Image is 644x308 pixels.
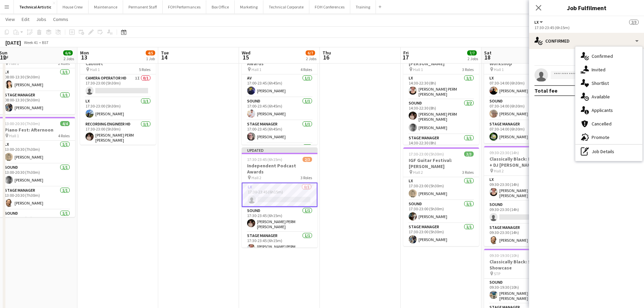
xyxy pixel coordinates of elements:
span: 4 Roles [58,133,70,138]
span: Comms [53,16,68,22]
span: 3 Roles [462,170,474,175]
div: [DATE] [5,39,21,46]
div: Invited [575,63,642,76]
app-card-role: Sound1/117:00-23:45 (6h45m)[PERSON_NAME] [242,97,317,120]
span: 4 Roles [301,67,312,72]
app-card-role: Stage Manager1/114:30-22:30 (8h) [403,134,479,157]
button: Technical Corporate [263,0,309,14]
app-card-role: Sound1/117:30-23:45 (6h15m)[PERSON_NAME] PERM [PERSON_NAME] [242,207,317,232]
span: 16 [321,53,331,61]
app-card-role: LX0/117:30-23:45 (6h15m) [242,183,317,207]
app-card-role: LX1/107:30-14:00 (6h30m)[PERSON_NAME] [484,74,560,97]
app-card-role: Stage Manager1/107:30-14:00 (6h30m)[PERSON_NAME] [484,120,560,143]
span: STP [494,271,500,276]
span: Tue [161,50,169,56]
app-job-card: Updated17:30-23:45 (6h15m)2/3Independent Podcast Awards Hall 23 RolesLX0/117:30-23:45 (6h15m) Sou... [242,147,317,247]
div: 07:30-14:00 (6h30m)3/3Classically Black: CYP Workshop Hall 13 RolesLX1/107:30-14:00 (6h30m)[PERSO... [484,45,560,143]
div: Updated [242,147,317,153]
div: Promote [575,131,642,144]
span: View [5,16,15,22]
button: LX [534,20,544,25]
app-job-card: 09:30-23:30 (14h)2/3Classically Black: New Works + DJ [PERSON_NAME] Hall 23 RolesLX1/109:30-23:30... [484,146,560,246]
span: 14 [160,53,169,61]
button: Maintenance [89,0,123,14]
div: BST [42,40,49,45]
span: Edit [22,16,29,22]
button: Permanent Staff [123,0,163,14]
span: 2/3 [303,157,312,162]
h3: Classically Black: New Works + DJ [PERSON_NAME] [484,156,560,168]
span: 17:30-23:00 (5h30m) [409,151,444,157]
h3: Job Fulfilment [529,3,644,12]
app-card-role: AV1/117:00-23:45 (6h45m)[PERSON_NAME] [242,74,317,97]
span: 3 Roles [462,67,474,72]
div: 2 Jobs [468,56,478,61]
span: Hall 1 [494,67,504,72]
button: Training [350,0,376,14]
span: Hall 1 [413,67,423,72]
span: Thu [323,50,331,56]
span: Hall 1 [90,67,100,72]
app-card-role: Sound1/117:30-23:00 (5h30m)[PERSON_NAME] [403,200,479,223]
app-job-card: 14:30-22:30 (8h)4/4[PERSON_NAME] and [PERSON_NAME] Hall 13 RolesLX1/114:30-22:30 (8h)[PERSON_NAME... [403,45,479,145]
span: 6/7 [306,50,315,55]
app-job-card: 17:30-23:00 (5h30m)3/3IGF Guitar Festival: [PERSON_NAME] Hall 23 RolesLX1/117:30-23:00 (5h30m)[PE... [403,147,479,246]
div: 2 Jobs [306,56,316,61]
h3: Independent Podcast Awards [242,163,317,175]
div: 17:00-23:45 (6h45m)4/4Independent Podcast Awards Hall 14 RolesAV1/117:00-23:45 (6h45m)[PERSON_NAM... [242,45,317,145]
div: 2 Jobs [64,56,74,61]
span: 3 Roles [301,175,312,180]
span: 17 [402,53,409,61]
app-card-role: Stage Manager1/117:30-23:00 (5h30m)[PERSON_NAME] [403,223,479,246]
span: 09:30-19:30 (10h) [490,253,519,258]
span: 2/3 [629,20,639,25]
app-card-role: Camera Operator HD1I0/117:30-23:00 (5h30m) [80,74,156,97]
a: Jobs [33,15,49,24]
button: Marketing [235,0,263,14]
app-card-role: Stage Manager1/117:30-23:45 (6h15m)[PERSON_NAME] PERM [PERSON_NAME] [242,232,317,257]
span: Week 41 [22,40,39,45]
span: 7/7 [467,50,477,55]
button: FOH Conferences [309,0,350,14]
div: Job Details [575,145,642,158]
span: 4/4 [60,121,70,126]
span: LX [534,20,539,25]
span: 15 [241,53,251,61]
div: Confirmed [575,49,642,63]
span: 4/5 [146,50,155,55]
span: Jobs [36,16,46,22]
app-card-role: Stage Manager1/109:30-23:30 (14h)[PERSON_NAME] [484,224,560,247]
app-card-role: LX1/117:30-23:00 (5h30m)[PERSON_NAME] [80,97,156,120]
span: 6/6 [63,50,73,55]
app-card-role: LX1/109:30-23:30 (14h)[PERSON_NAME] PERM [PERSON_NAME] [484,176,560,201]
span: 09:30-23:30 (14h) [490,150,519,155]
app-card-role: LX1/114:30-22:30 (8h)[PERSON_NAME] PERM [PERSON_NAME] [403,74,479,99]
button: House Crew [57,0,89,14]
app-card-role: Recording Engineer HD1/117:30-23:00 (5h30m)[PERSON_NAME] PERM [PERSON_NAME] [80,120,156,145]
div: Total fee [534,87,557,94]
div: 17:30-23:45 (6h15m) [534,25,639,30]
app-card-role: Sound2/214:30-22:30 (8h)[PERSON_NAME] PERM [PERSON_NAME][PERSON_NAME] [403,99,479,134]
app-card-role: Sound1/109:30-19:30 (10h)[PERSON_NAME] PERM [PERSON_NAME] [484,279,560,304]
button: Technical Artistic [14,0,57,14]
h3: Classically Black: Spotlight + Showcase [484,259,560,271]
span: 3/3 [464,151,474,157]
h3: IGF Guitar Festival: [PERSON_NAME] [403,157,479,169]
span: Mon [80,50,89,56]
app-card-role: Sound1/107:30-14:00 (6h30m)[PERSON_NAME] [484,97,560,120]
span: Hall 1 [252,67,261,72]
div: Shortlist [575,76,642,90]
div: Confirmed [529,33,644,49]
span: Hall 2 [252,175,261,180]
app-job-card: 17:30-23:00 (5h30m)4/5Kirckman: [PERSON_NAME]'s Cabinet Hall 15 RolesCamera Operator HD1I0/117:30... [80,45,156,145]
a: View [3,15,18,24]
span: Hall 1 [9,133,19,138]
button: Box Office [206,0,235,14]
app-card-role: Stage Manager1/117:00-23:45 (6h45m)[PERSON_NAME] [242,120,317,143]
span: 13 [79,53,89,61]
